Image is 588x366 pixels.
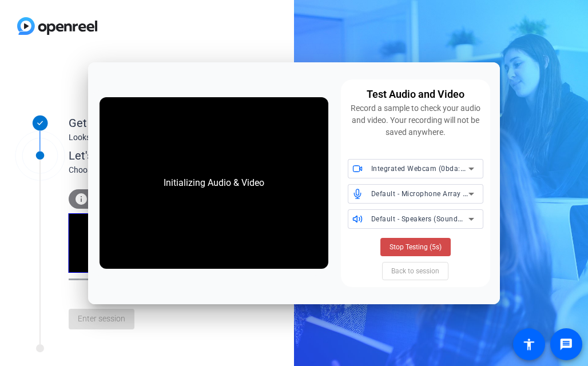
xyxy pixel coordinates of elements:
[380,238,451,256] button: Stop Testing (5s)
[69,132,297,144] div: Looks like you've been invited to join
[69,114,297,132] div: Get Ready!
[390,242,442,252] span: Stop Testing (5s)
[559,337,573,351] mat-icon: message
[74,192,88,206] mat-icon: info
[522,337,536,351] mat-icon: accessibility
[348,102,483,138] div: Record a sample to check your audio and video. Your recording will not be saved anywhere.
[371,214,497,223] span: Default - Speakers (SoundWire Audio)
[69,164,321,176] div: Choose your settings
[152,165,276,201] div: Initializing Audio & Video
[69,147,321,164] div: Let's get connected.
[367,86,464,102] div: Test Audio and Video
[371,164,480,173] span: Integrated Webcam (0bda:558d)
